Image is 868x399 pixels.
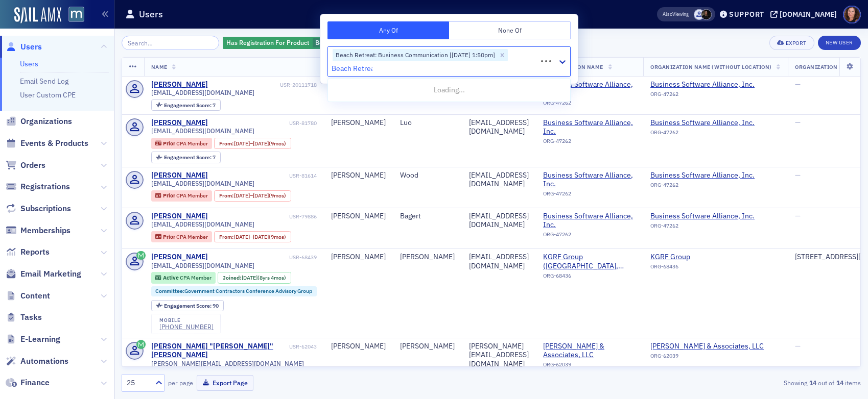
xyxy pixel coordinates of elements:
span: Active [163,274,180,281]
div: [PERSON_NAME] [151,171,208,180]
a: E-Learning [6,334,60,345]
span: From : [219,192,234,199]
span: [EMAIL_ADDRESS][DOMAIN_NAME] [151,180,254,187]
a: Business Software Alliance, Inc. [650,212,755,221]
span: Business Software Alliance, Inc. [650,118,755,128]
a: Business Software Alliance, Inc. [543,118,636,136]
span: [DATE] [242,274,257,281]
div: ORG-47262 [650,182,755,192]
div: mobile [159,317,214,323]
div: [PERSON_NAME] [331,212,386,221]
div: Support [729,10,764,19]
a: Business Software Alliance, Inc. [650,171,755,180]
span: [DATE] [253,192,269,199]
span: — [795,80,801,89]
span: Engagement Score : [164,302,213,309]
a: Organizations [6,116,72,127]
span: Marinucci & Associates, LLC [543,342,636,360]
div: ORG-47262 [650,222,755,233]
div: – (9mos) [234,140,286,147]
span: Committee : [155,287,184,294]
button: [DOMAIN_NAME] [770,11,840,18]
img: SailAMX [68,7,84,22]
div: [PERSON_NAME] [331,253,386,262]
a: Email Send Log [20,77,68,86]
span: Viewing [663,11,689,18]
div: ORG-47262 [543,138,636,148]
a: Users [20,59,38,68]
div: – (9mos) [234,234,286,240]
div: Remove Beach Retreat: Business Communication [6/25/2025 1:50pm] [497,49,508,61]
span: Marinucci & Associates, LLC [650,342,764,351]
div: 90 [164,303,219,309]
span: Prior [163,192,176,199]
span: [DATE] [234,140,250,147]
a: View Homepage [61,7,84,24]
span: From : [219,234,234,240]
a: Email Marketing [6,268,81,280]
a: [PERSON_NAME] [151,253,208,262]
a: Tasks [6,312,42,323]
div: Beach Retreat: Business Communication [[DATE] 1:50pm] [333,49,497,61]
div: Joined: 2017-05-04 00:00:00 [218,272,291,283]
div: [PERSON_NAME][EMAIL_ADDRESS][DOMAIN_NAME] [469,342,529,369]
a: [PERSON_NAME] "[PERSON_NAME]" [PERSON_NAME] [151,342,288,360]
span: Business Software Alliance, Inc. [543,80,636,98]
div: [PERSON_NAME] [400,253,455,262]
a: Memberships [6,225,71,236]
div: USR-79886 [209,213,317,220]
div: Also [663,11,672,17]
a: Registrations [6,181,70,192]
a: Active CPA Member [155,275,211,281]
button: Export [769,36,814,50]
div: [EMAIL_ADDRESS][DOMAIN_NAME] [469,118,529,136]
strong: 14 [807,378,818,387]
div: [PERSON_NAME] [331,342,386,351]
span: Events & Products [20,138,88,149]
span: Name [151,63,168,70]
a: [PERSON_NAME] [151,118,208,128]
div: USR-81780 [209,120,317,127]
span: [EMAIL_ADDRESS][DOMAIN_NAME] [151,127,254,135]
span: — [795,211,801,220]
span: [DATE] [253,233,269,240]
div: Showing out of items [622,378,861,387]
a: Users [6,41,42,53]
span: CPA Member [176,192,208,199]
div: [PERSON_NAME] [400,342,455,351]
div: [EMAIL_ADDRESS][DOMAIN_NAME] [469,171,529,189]
a: Subscriptions [6,203,71,214]
span: Profile [843,6,861,23]
span: Engagement Score : [164,154,213,161]
span: Beach Retreat: Business Communication [[DATE] 1:50pm] [315,38,480,46]
span: [EMAIL_ADDRESS][DOMAIN_NAME] [151,220,254,228]
a: [PHONE_NUMBER] [159,323,214,331]
span: Joined : [223,275,242,281]
a: User Custom CPE [20,90,76,99]
a: [PERSON_NAME] [151,212,208,221]
span: Business Software Alliance, Inc. [650,80,755,89]
a: [PERSON_NAME] & Associates, LLC [543,342,636,360]
input: Search… [122,36,219,50]
a: KGRF Group [650,253,743,262]
span: Content [20,290,50,302]
div: ORG-47262 [650,91,755,101]
a: Automations [6,356,68,367]
span: Users [20,41,42,53]
a: Events & Products [6,138,88,149]
span: Has Registration For Product [226,38,309,46]
div: 7 [164,155,216,160]
span: E-Learning [20,334,60,345]
div: Wood [400,171,455,180]
div: Beach Retreat: Business Communication [6/25/2025 1:50pm] [223,37,495,49]
button: Any Of [327,21,449,39]
span: [DATE] [234,192,250,199]
button: None Of [449,21,571,39]
div: Engagement Score: 7 [151,152,221,163]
